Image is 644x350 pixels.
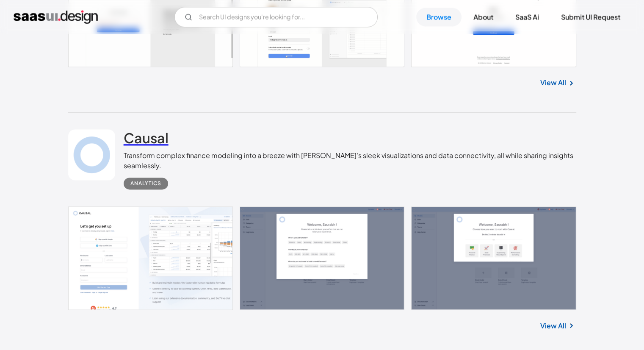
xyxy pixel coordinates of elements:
[124,150,576,171] div: Transform complex finance modeling into a breeze with [PERSON_NAME]'s sleek visualizations and da...
[540,320,566,331] a: View All
[505,8,549,26] a: SaaS Ai
[540,78,566,88] a: View All
[124,129,169,146] h2: Causal
[551,8,630,26] a: Submit UI Request
[130,178,161,189] div: Analytics
[124,129,169,150] a: Causal
[174,7,378,27] input: Search UI designs you're looking for...
[174,7,378,27] form: Email Form
[463,8,503,26] a: About
[14,10,98,24] a: home
[416,8,462,26] a: Browse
